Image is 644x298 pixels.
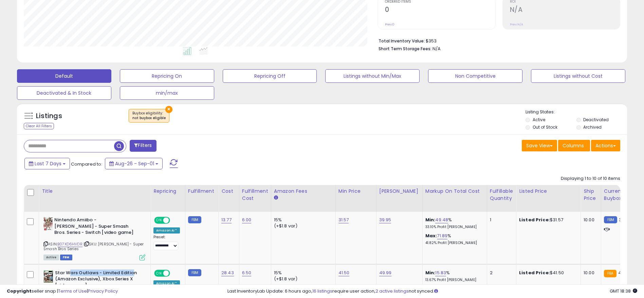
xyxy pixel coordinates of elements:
[375,288,409,294] a: 2 active listings
[437,232,447,239] a: 71.89
[425,232,437,239] b: Max:
[522,140,557,151] button: Save View
[435,217,448,223] a: 49.48
[153,188,182,195] div: Repricing
[425,269,436,276] b: Min:
[43,255,59,260] span: All listings currently available for purchase on Amazon
[188,188,216,195] div: Fulfillment
[274,188,333,195] div: Amazon Fees
[274,270,330,276] div: 15%
[338,188,373,195] div: Min Price
[274,276,330,282] div: (+$1.8 var)
[132,116,166,120] div: not buybox eligible
[165,106,172,113] button: ×
[561,175,620,182] div: Displaying 1 to 10 of 10 items
[115,160,154,167] span: Aug-26 - Sep-01
[155,270,163,276] span: ON
[242,269,252,276] a: 6.50
[379,38,425,44] b: Total Inventory Value:
[604,188,639,202] div: Current Buybox Price
[510,22,523,26] small: Prev: N/A
[188,269,201,276] small: FBM
[385,22,394,26] small: Prev: 0
[274,195,278,201] small: Amazon Fees.
[338,269,350,276] a: 41.50
[43,217,145,260] div: ASIN:
[490,188,513,202] div: Fulfillable Quantity
[36,111,62,121] h5: Listings
[35,160,61,167] span: Last 7 Days
[54,217,137,238] b: Nintendo Amiibo - [PERSON_NAME] - Super Smash Bros. Series - Switch [video game]
[379,188,420,195] div: [PERSON_NAME]
[610,288,637,294] span: 2025-09-9 18:38 GMT
[221,217,232,223] a: 13.77
[169,218,180,223] span: OFF
[526,109,627,115] p: Listing States:
[7,288,118,295] div: seller snap | |
[17,86,111,100] button: Deactivated & In Stock
[379,36,615,44] li: $353
[120,86,214,100] button: min/max
[584,188,598,202] div: Ship Price
[153,235,180,250] div: Preset:
[425,188,484,195] div: Markup on Total Cost
[7,288,32,294] strong: Copyright
[584,270,596,276] div: 10.00
[604,216,617,223] small: FBM
[379,217,391,223] a: 39.95
[55,270,137,291] b: Star Wars Outlaws - Limited Edition (Amazon Exclusive), Xbox Series X [video game]
[242,188,268,202] div: Fulfillment Cost
[385,6,495,15] h2: 0
[531,69,625,83] button: Listings without Cost
[43,270,53,283] img: 51fkS278uKL._SL40_.jpg
[325,69,420,83] button: Listings without Min/Max
[338,217,349,223] a: 31.57
[188,216,201,223] small: FBM
[433,45,441,52] span: N/A
[221,269,234,276] a: 28.43
[425,241,482,245] p: 41.82% Profit [PERSON_NAME]
[533,124,557,130] label: Out of Stock
[155,218,163,223] span: ON
[428,69,522,83] button: Non Competitive
[274,223,330,229] div: (+$1.8 var)
[169,270,180,276] span: OFF
[223,69,317,83] button: Repricing Off
[425,233,482,245] div: %
[583,117,609,123] label: Deactivated
[425,217,482,229] div: %
[274,217,330,223] div: 15%
[379,269,392,276] a: 49.99
[619,217,631,223] span: 34.75
[58,288,87,294] a: Terms of Use
[24,158,70,169] button: Last 7 Days
[519,188,578,195] div: Listed Price
[43,217,53,230] img: 51FdVH1WhWL._SL40_.jpg
[425,225,482,229] p: 33.10% Profit [PERSON_NAME]
[242,217,252,223] a: 6.00
[519,269,550,276] b: Listed Price:
[519,217,575,223] div: $31.57
[510,6,620,15] h2: N/A
[422,185,487,212] th: The percentage added to the cost of goods (COGS) that forms the calculator for Min & Max prices.
[132,111,166,121] span: Buybox eligibility :
[130,140,156,152] button: Filters
[558,140,590,151] button: Columns
[105,158,163,169] button: Aug-26 - Sep-01
[42,188,148,195] div: Title
[425,270,482,282] div: %
[584,217,596,223] div: 10.00
[425,278,482,282] p: 13.67% Profit [PERSON_NAME]
[519,217,550,223] b: Listed Price:
[533,117,545,123] label: Active
[60,255,72,260] span: FBM
[563,142,584,149] span: Columns
[227,288,637,295] div: Last InventoryLab Update: 6 hours ago, require user action, not synced.
[435,269,446,276] a: 15.83
[583,124,602,130] label: Archived
[312,288,332,294] a: 16 listings
[88,288,118,294] a: Privacy Policy
[71,161,102,167] span: Compared to:
[57,241,82,247] a: B07XD6HVDR
[153,227,180,234] div: Amazon AI *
